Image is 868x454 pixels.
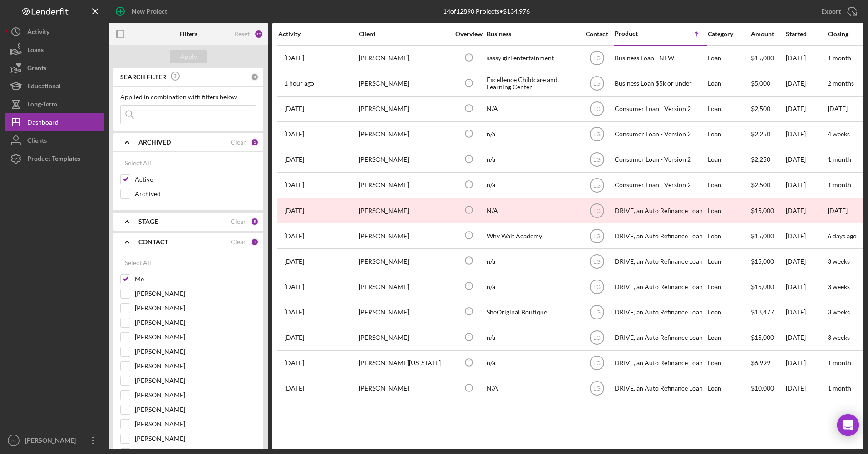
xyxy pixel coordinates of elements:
text: LG [593,258,600,265]
div: Product Templates [27,150,80,170]
div: 1 [251,238,259,246]
div: Applied in combination with filters below [120,93,256,101]
div: Loan [708,351,750,375]
button: LG[PERSON_NAME] [5,431,104,449]
div: DRIVE, an Auto Refinance Loan [615,377,705,401]
label: Active [135,175,256,184]
div: [DATE] [786,351,827,375]
text: LG [593,182,600,188]
div: $10,000 [751,377,785,401]
button: Loans [5,41,104,59]
b: SEARCH FILTER [120,73,166,81]
div: N/A [487,198,577,222]
div: Loan [708,173,750,197]
div: Business Loan $5k or under [615,72,705,96]
div: n/a [487,351,577,375]
button: Grants [5,59,104,77]
div: [DATE] [786,72,827,96]
text: LG [593,208,600,214]
div: Amount [751,30,785,38]
div: Consumer Loan - Version 2 [615,173,705,197]
div: [PERSON_NAME] [359,97,449,121]
div: Clients [27,131,47,152]
div: [DATE] [786,122,827,146]
div: sassy girl entertainment [487,46,577,70]
div: 1 [251,138,259,146]
div: Consumer Loan - Version 2 [615,148,705,172]
a: Long-Term [5,95,104,113]
div: Open Intercom Messenger [837,414,859,436]
div: [PERSON_NAME] [359,148,449,172]
time: 1 month [828,359,851,367]
b: CONTACT [138,238,168,246]
div: 14 of 12890 Projects • $134,976 [443,8,530,15]
div: DRIVE, an Auto Refinance Loan [615,326,705,350]
div: [DATE] [786,300,827,324]
div: Loan [708,198,750,222]
time: 2 months [828,79,854,87]
div: Business [487,30,577,38]
div: [PERSON_NAME] [359,326,449,350]
div: Loan [708,72,750,96]
div: Business Loan - NEW [615,46,705,70]
time: 3 weeks [828,283,850,290]
time: 2025-08-13 02:53 [284,359,304,367]
div: [PERSON_NAME][US_STATE] [359,351,449,375]
b: ARCHIVED [138,139,171,146]
div: $15,000 [751,224,785,248]
div: [DATE] [786,249,827,273]
div: Loan [708,224,750,248]
button: Select All [120,254,156,272]
div: 19 [254,29,263,39]
a: Dashboard [5,113,104,131]
div: DRIVE, an Auto Refinance Loan [615,275,705,299]
div: [PERSON_NAME] [359,377,449,401]
button: Export [812,2,863,20]
time: 2025-08-22 13:03 [284,80,314,87]
div: n/a [487,326,577,350]
div: DRIVE, an Auto Refinance Loan [615,224,705,248]
div: [PERSON_NAME] [359,224,449,248]
time: 2025-08-14 21:44 [284,105,304,112]
label: [PERSON_NAME] [135,333,256,342]
button: New Project [109,2,176,20]
text: LG [593,55,600,62]
div: [PERSON_NAME] [359,72,449,96]
div: n/a [487,249,577,273]
div: $15,000 [751,326,785,350]
a: Activity [5,23,104,41]
label: [PERSON_NAME] [135,376,256,385]
div: [PERSON_NAME] [359,249,449,273]
div: 5 [251,217,259,226]
button: Product Templates [5,150,104,168]
div: $2,250 [751,148,785,172]
div: Loan [708,97,750,121]
div: $5,000 [751,72,785,96]
time: 3 weeks [828,333,850,341]
div: Consumer Loan - Version 2 [615,97,705,121]
label: [PERSON_NAME] [135,405,256,414]
a: Educational [5,77,104,95]
div: Client [359,30,449,38]
div: Grants [27,59,46,79]
div: Loan [708,122,750,146]
div: Consumer Loan - Version 2 [615,122,705,146]
label: [PERSON_NAME] [135,289,256,298]
div: Dashboard [27,113,59,134]
text: LG [593,386,600,392]
time: 2024-10-30 19:39 [284,207,304,214]
div: Activity [27,23,49,43]
div: Loans [27,41,44,61]
time: 4 weeks [828,130,850,138]
button: Select All [120,154,156,172]
div: Clear [231,218,246,225]
div: n/a [487,275,577,299]
b: STAGE [138,218,158,225]
button: Apply [170,50,207,63]
label: [PERSON_NAME] [135,420,256,429]
time: 2025-08-11 19:32 [284,130,304,138]
time: 6 days ago [828,232,857,240]
text: LG [593,335,600,341]
div: $13,477 [751,300,785,324]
